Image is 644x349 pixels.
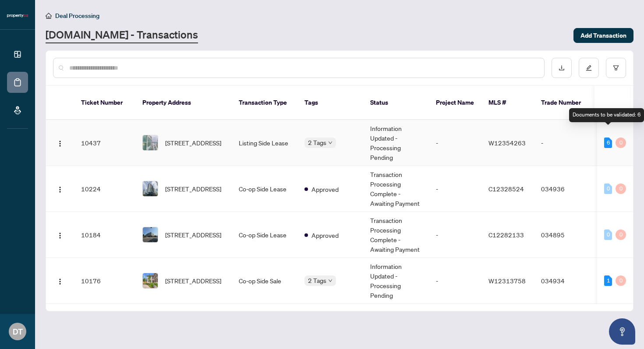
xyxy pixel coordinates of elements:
[552,58,572,78] button: download
[579,58,599,78] button: edit
[616,275,626,286] div: 0
[604,275,612,286] div: 1
[569,108,644,122] div: Documents to be validated: 6
[143,273,158,288] img: thumbnail-img
[165,138,221,148] span: [STREET_ADDRESS]
[429,258,481,304] td: -
[7,13,28,18] img: logo
[74,86,135,120] th: Ticket Number
[488,231,524,239] span: C12282133
[135,86,232,120] th: Property Address
[232,258,297,304] td: Co-op Side Sale
[586,65,592,71] span: edit
[609,318,635,345] button: Open asap
[57,140,64,147] img: Logo
[165,230,221,240] span: [STREET_ADDRESS]
[57,186,64,193] img: Logo
[429,120,481,166] td: -
[74,212,135,258] td: 10184
[488,139,526,147] span: W12354263
[616,229,626,240] div: 0
[46,13,52,19] span: home
[363,212,429,258] td: Transaction Processing Complete - Awaiting Payment
[534,258,595,304] td: 034934
[328,278,333,283] span: down
[580,28,626,42] span: Add Transaction
[606,58,626,78] button: filter
[328,141,333,145] span: down
[363,166,429,212] td: Transaction Processing Complete - Awaiting Payment
[429,212,481,258] td: -
[616,183,626,194] div: 0
[232,212,297,258] td: Co-op Side Lease
[488,277,526,285] span: W12313758
[143,181,158,196] img: thumbnail-img
[55,12,99,20] span: Deal Processing
[534,120,595,166] td: -
[604,137,612,148] div: 6
[534,86,595,120] th: Trade Number
[57,278,64,285] img: Logo
[232,120,297,166] td: Listing Side Lease
[534,166,595,212] td: 034936
[559,65,565,71] span: download
[604,183,612,194] div: 0
[363,86,429,120] th: Status
[613,65,619,71] span: filter
[74,258,135,304] td: 10176
[297,86,363,120] th: Tags
[53,274,67,288] button: Logo
[363,258,429,304] td: Information Updated - Processing Pending
[616,137,626,148] div: 0
[13,325,23,338] span: DT
[308,137,326,148] span: 2 Tags
[57,232,64,239] img: Logo
[311,184,339,194] span: Approved
[232,86,297,120] th: Transaction Type
[481,86,534,120] th: MLS #
[363,120,429,166] td: Information Updated - Processing Pending
[308,275,326,286] span: 2 Tags
[143,135,158,150] img: thumbnail-img
[311,230,339,240] span: Approved
[429,86,481,120] th: Project Name
[488,185,524,193] span: C12328524
[143,227,158,242] img: thumbnail-img
[165,184,221,194] span: [STREET_ADDRESS]
[53,228,67,242] button: Logo
[429,166,481,212] td: -
[74,120,135,166] td: 10437
[165,276,221,286] span: [STREET_ADDRESS]
[46,28,198,43] a: [DOMAIN_NAME] - Transactions
[534,212,595,258] td: 034895
[53,136,67,150] button: Logo
[604,229,612,240] div: 0
[232,166,297,212] td: Co-op Side Lease
[573,28,633,43] button: Add Transaction
[53,182,67,196] button: Logo
[74,166,135,212] td: 10224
